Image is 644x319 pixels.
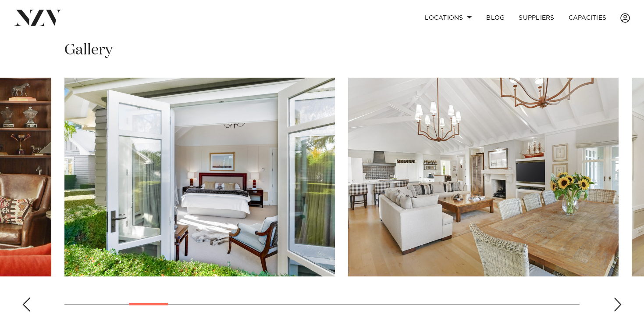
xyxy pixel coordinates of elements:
[348,78,619,276] swiper-slide: 5 / 24
[562,8,614,27] a: Capacities
[479,8,512,27] a: BLOG
[512,8,561,27] a: SUPPLIERS
[64,78,335,276] swiper-slide: 4 / 24
[418,8,479,27] a: Locations
[14,10,62,25] img: nzv-logo.png
[64,40,113,60] h2: Gallery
